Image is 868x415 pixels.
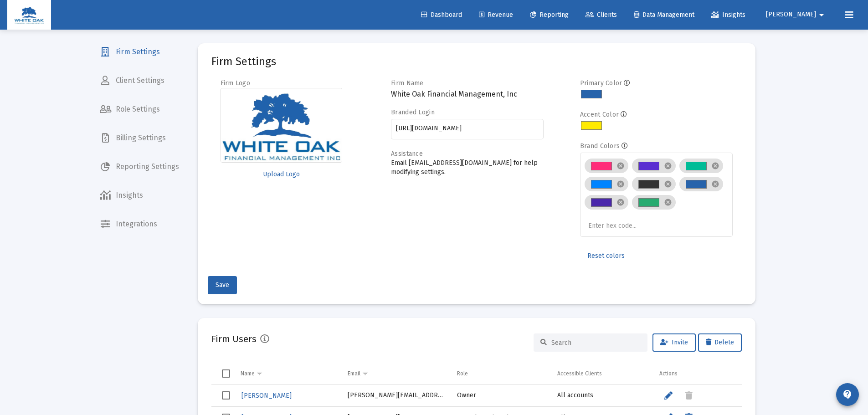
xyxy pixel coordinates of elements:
[391,159,544,177] p: Email [EMAIL_ADDRESS][DOMAIN_NAME] for help modifying settings.
[14,6,44,24] img: Dashboard
[211,57,276,66] mat-card-title: Firm Settings
[711,180,719,188] mat-icon: cancel
[241,392,292,400] span: [PERSON_NAME]
[208,276,237,294] button: Save
[234,363,341,384] td: Column Name
[616,162,625,170] mat-icon: cancel
[551,363,653,384] td: Column Accessible Clients
[842,389,853,400] mat-icon: contact_support
[616,198,625,206] mat-icon: cancel
[92,156,186,178] a: Reporting Settings
[457,391,476,399] span: Owner
[348,370,360,377] div: Email
[221,88,343,163] img: Firm logo
[216,281,229,289] span: Save
[698,333,742,352] button: Delete
[530,11,569,19] span: Reporting
[241,389,293,402] a: [PERSON_NAME]
[222,391,230,400] div: Select row
[664,162,672,170] mat-icon: cancel
[616,180,625,188] mat-icon: cancel
[551,339,641,347] input: Search
[421,11,462,19] span: Dashboard
[457,370,468,377] div: Role
[664,198,672,206] mat-icon: cancel
[451,363,551,384] td: Column Role
[341,385,451,407] td: [PERSON_NAME][EMAIL_ADDRESS][DOMAIN_NAME]
[479,11,513,19] span: Revenue
[523,6,576,24] a: Reporting
[92,213,186,235] a: Integrations
[704,6,753,24] a: Insights
[241,370,255,377] div: Name
[557,391,593,399] span: All accounts
[221,165,343,184] button: Upload Logo
[256,370,263,377] span: Show filter options for column 'Name'
[755,5,838,24] button: [PERSON_NAME]
[472,6,520,24] a: Revenue
[580,142,620,150] label: Brand Colors
[627,6,702,24] a: Data Management
[653,363,742,384] td: Column Actions
[221,79,251,87] label: Firm Logo
[414,6,469,24] a: Dashboard
[92,41,186,63] a: Firm Settings
[391,79,424,87] label: Firm Name
[586,11,617,19] span: Clients
[211,332,257,346] h2: Firm Users
[706,338,734,346] span: Delete
[580,79,622,87] label: Primary Color
[580,247,632,265] button: Reset colors
[634,11,694,19] span: Data Management
[92,127,186,149] a: Billing Settings
[362,370,369,377] span: Show filter options for column 'Email'
[92,184,186,206] a: Insights
[557,370,602,377] div: Accessible Clients
[92,98,186,120] a: Role Settings
[391,150,423,158] label: Assistance
[652,333,696,352] button: Invite
[711,11,745,19] span: Insights
[580,111,619,118] label: Accent Color
[711,162,719,170] mat-icon: cancel
[578,6,624,24] a: Clients
[816,6,827,24] mat-icon: arrow_drop_down
[341,363,451,384] td: Column Email
[4,7,517,22] em: Please carefully compare this report against the actual account statement delivered from Fidelity...
[263,170,300,178] span: Upload Logo
[660,338,688,346] span: Invite
[659,370,678,377] div: Actions
[588,222,657,230] input: Enter hex code...
[92,70,186,92] a: Client Settings
[766,11,816,19] span: [PERSON_NAME]
[391,88,544,101] h3: White Oak Financial Management, Inc
[585,157,728,231] mat-chip-list: Brand colors
[222,369,230,378] div: Select all
[391,108,435,116] label: Branded Login
[587,252,625,260] span: Reset colors
[664,180,672,188] mat-icon: cancel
